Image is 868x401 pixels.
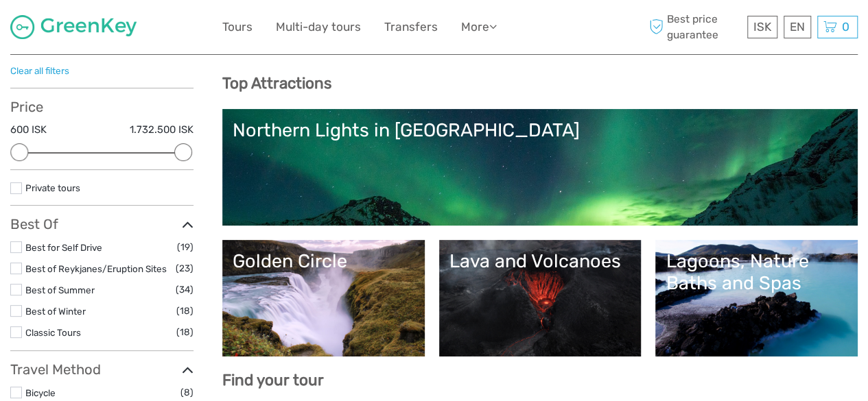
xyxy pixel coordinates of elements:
[646,12,744,42] span: Best price guarantee
[233,250,414,346] a: Golden Circle
[176,260,193,276] span: (23)
[25,182,80,193] a: Private tours
[177,239,193,255] span: (19)
[176,282,193,297] span: (34)
[233,250,414,272] div: Golden Circle
[180,385,193,400] span: (8)
[461,17,497,37] a: More
[176,303,193,319] span: (18)
[666,250,847,295] div: Lagoons, Nature Baths and Spas
[753,20,771,34] span: ISK
[10,99,193,115] h3: Price
[449,250,631,346] a: Lava and Volcanoes
[449,250,631,272] div: Lava and Volcanoes
[384,17,438,37] a: Transfers
[176,324,193,340] span: (18)
[233,119,847,141] div: Northern Lights in [GEOGRAPHIC_DATA]
[233,119,847,215] a: Northern Lights in [GEOGRAPHIC_DATA]
[25,284,95,295] a: Best of Summer
[25,327,81,338] a: Classic Tours
[222,371,324,389] b: Find your tour
[10,123,47,137] label: 600 ISK
[10,361,193,378] h3: Travel Method
[25,306,86,317] a: Best of Winter
[10,216,193,232] h3: Best Of
[25,263,167,274] a: Best of Reykjanes/Eruption Sites
[130,123,193,137] label: 1.732.500 ISK
[784,16,811,38] div: EN
[158,21,174,38] button: Open LiveChat chat widget
[276,17,361,37] a: Multi-day tours
[222,17,253,37] a: Tours
[840,20,852,34] span: 0
[222,74,331,93] b: Top Attractions
[10,15,137,39] img: 1287-122375c5-1c4a-481d-9f75-0ef7bf1191bb_logo_small.jpg
[25,242,102,253] a: Best for Self Drive
[666,250,847,346] a: Lagoons, Nature Baths and Spas
[19,24,155,35] p: We're away right now. Please check back later!
[10,65,69,76] a: Clear all filters
[25,387,56,398] a: Bicycle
